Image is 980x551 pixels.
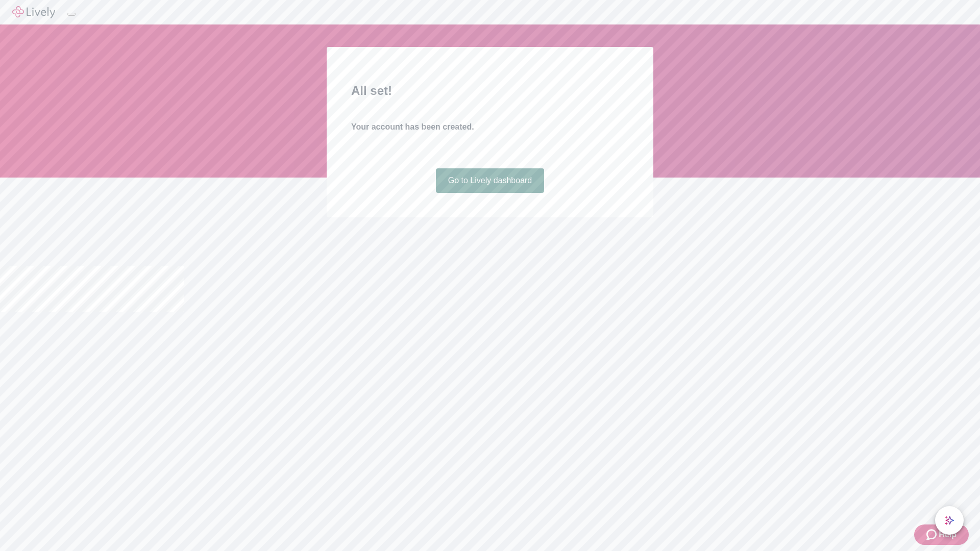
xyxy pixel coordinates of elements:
[436,168,545,193] a: Go to Lively dashboard
[914,524,969,545] button: Zendesk support iconHelp
[926,529,939,541] svg: Zendesk support icon
[67,13,76,16] button: Log out
[351,121,629,133] h4: Your account has been created.
[12,6,55,18] img: Lively
[939,529,957,541] span: Help
[944,515,954,525] svg: Lively AI Assistant
[351,82,629,100] h2: All set!
[935,506,964,535] button: chat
